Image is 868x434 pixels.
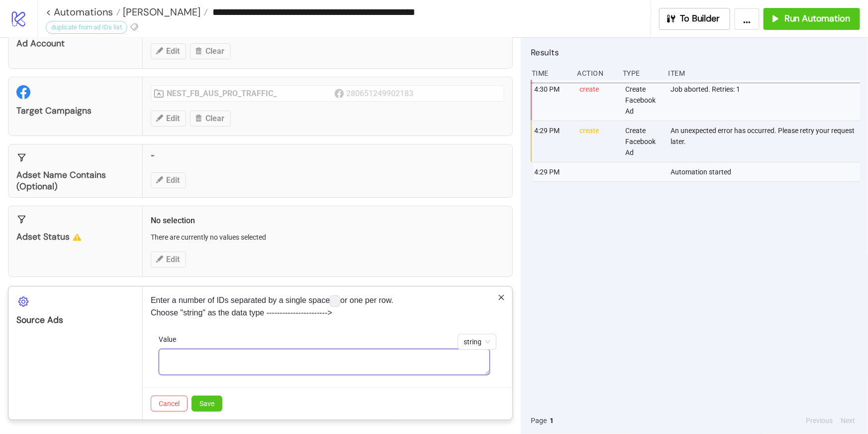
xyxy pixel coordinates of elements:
div: 4:29 PM [533,162,572,181]
button: Run Automation [764,8,860,30]
div: Job aborted. Retries: 1 [670,80,863,121]
a: < Automations [46,7,120,17]
div: Automation started [670,162,863,181]
button: 1 [547,415,557,426]
span: Save [199,400,214,408]
button: ... [734,8,760,30]
a: [PERSON_NAME] [120,7,208,17]
div: 4:29 PM [533,121,572,162]
span: Page [531,415,547,426]
span: close [498,294,505,301]
button: Previous [803,415,836,426]
span: To Builder [680,13,720,24]
div: create [579,80,618,121]
div: Create Facebook Ad [624,80,663,121]
div: duplicate from ad IDs list [46,21,127,34]
h2: Results [531,46,860,59]
button: Cancel [151,396,188,412]
span: string [464,334,490,349]
div: Create Facebook Ad [624,121,663,162]
div: Action [577,64,615,83]
button: Save [192,396,222,412]
button: To Builder [659,8,731,30]
button: Next [838,415,858,426]
div: An unexpected error has occurred. Please retry your request later. [670,121,863,162]
span: [PERSON_NAME] [120,5,200,18]
span: Cancel [159,400,180,408]
p: Enter a number of IDs separated by a single space or one per row. Choose "string" as the data typ... [151,294,504,318]
div: 4:30 PM [533,80,572,121]
div: create [579,121,618,162]
div: Type [622,64,661,83]
div: Time [531,64,570,83]
div: Source Ads [16,314,134,326]
textarea: Value [159,349,490,376]
label: Value [159,334,183,345]
div: Item [668,64,861,83]
span: Run Automation [784,13,850,24]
